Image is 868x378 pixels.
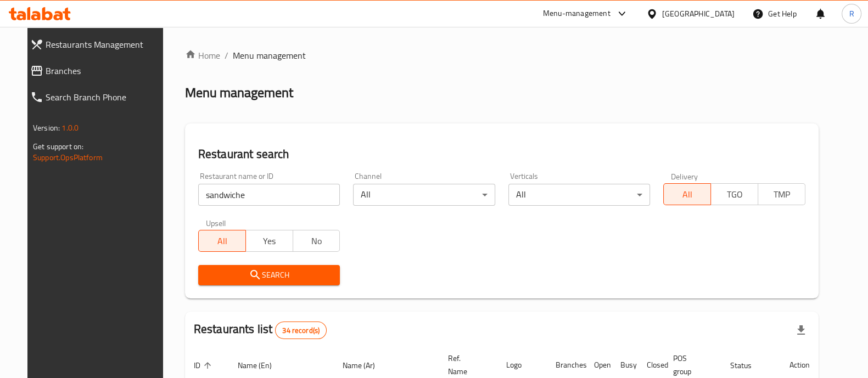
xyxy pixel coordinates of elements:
button: TMP [758,183,805,205]
h2: Restaurant search [198,146,805,162]
div: Export file [788,317,814,343]
div: Menu-management [543,7,611,20]
span: Name (En) [238,359,286,372]
span: Branches [46,64,164,77]
button: All [663,183,711,205]
button: Yes [245,230,293,252]
span: All [203,233,242,249]
li: / [225,49,228,62]
span: POS group [673,352,708,378]
button: No [293,230,340,252]
span: ID [194,359,215,372]
span: TMP [763,187,801,202]
h2: Restaurants list [194,321,327,339]
div: All [508,184,651,206]
span: Version: [33,121,60,135]
div: [GEOGRAPHIC_DATA] [662,8,735,20]
label: Upsell [206,219,226,227]
span: Name (Ar) [343,359,389,372]
span: R [849,8,854,20]
span: Search Branch Phone [46,91,164,104]
span: Menu management [233,49,306,62]
span: Restaurants Management [46,38,164,51]
a: Search Branch Phone [21,84,172,110]
a: Home [185,49,220,62]
span: Ref. Name [448,352,484,378]
span: All [668,187,707,202]
span: Search [207,268,332,282]
input: Search for restaurant name or ID.. [198,184,340,206]
span: 1.0.0 [61,121,79,135]
nav: breadcrumb [185,49,819,62]
h2: Menu management [185,84,293,101]
div: All [353,184,495,206]
span: Get support on: [33,139,83,154]
a: Support.OpsPlatform [33,150,103,165]
button: All [198,230,246,252]
span: Status [730,359,766,372]
button: TGO [710,183,758,205]
button: Search [198,265,340,285]
a: Restaurants Management [21,31,172,58]
span: 34 record(s) [276,325,326,336]
span: TGO [715,187,754,202]
label: Delivery [671,172,698,180]
span: No [298,233,336,249]
a: Branches [21,58,172,84]
span: Yes [250,233,289,249]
